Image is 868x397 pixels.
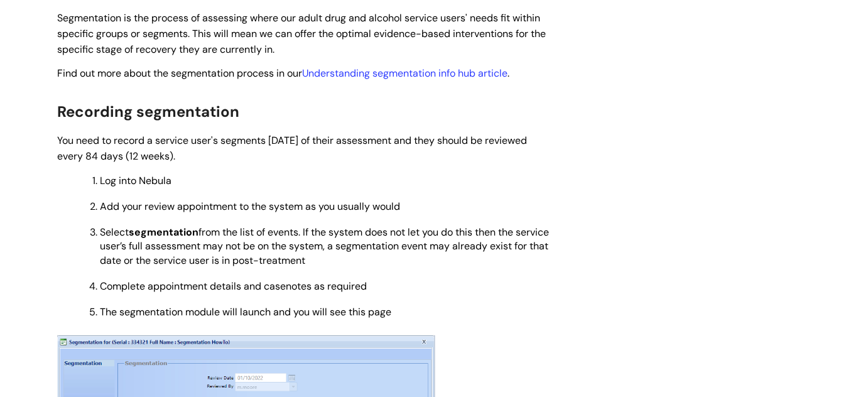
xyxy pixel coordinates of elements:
[57,102,239,121] span: Recording segmentation
[100,226,549,266] span: Select from the list of events. If the system does not let you do this then the service user’s fu...
[57,67,509,80] span: Find out more about the segmentation process in our .
[100,174,171,187] span: Log into Nebula
[129,226,198,239] strong: segmentation
[302,67,507,80] a: Understanding segmentation info hub article
[57,134,527,163] span: You need to record a service user's segments [DATE] of their assessment and they should be review...
[100,280,367,293] span: Complete appointment details and casenotes as required
[100,200,400,213] span: Add your review appointment to the system as you usually would
[57,11,546,56] span: Segmentation is the process of assessing where our adult drug and alcohol service users' needs fi...
[100,305,391,318] span: The segmentation module will launch and you will see this page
